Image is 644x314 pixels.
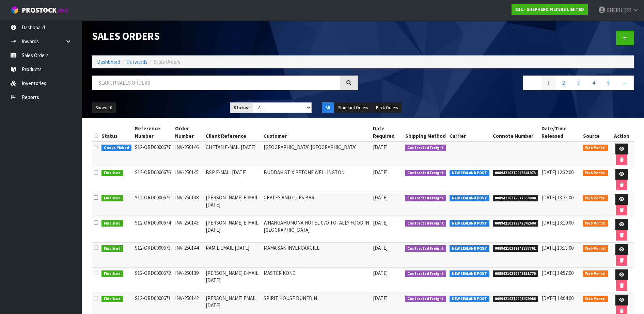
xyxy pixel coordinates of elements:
[262,123,371,142] th: Customer
[450,195,489,202] span: NEW ZEALAND POST
[262,142,371,167] td: [GEOGRAPHIC_DATA] [GEOGRAPHIC_DATA]
[373,245,388,251] span: [DATE]
[22,6,57,15] span: ProStock
[405,245,446,252] span: Contracted Freight
[571,76,586,90] a: 3
[322,102,334,113] button: All
[541,270,574,276] span: [DATE] 14:57:00
[204,142,262,167] td: CHETAN E-MAIL [DATE]
[493,170,538,177] span: 00894210379948641973
[405,296,446,302] span: Contracted Freight
[405,170,446,177] span: Contracted Freight
[493,245,538,252] span: 00894210379947337761
[262,192,371,217] td: CRATES AND CUES BAR
[583,195,608,202] span: Web Portal
[556,76,571,90] a: 2
[373,169,388,176] span: [DATE]
[92,76,340,90] input: Search sales orders
[610,123,634,142] th: Action
[204,217,262,243] td: [PERSON_NAME] E-MAIL [DATE]
[126,59,147,65] a: Outwards
[581,123,610,142] th: Source
[204,268,262,293] td: [PERSON_NAME] E-MAIL [DATE]
[541,76,556,90] a: 1
[101,245,123,252] span: Finalised
[616,76,634,90] a: →
[133,217,173,243] td: S12-ORD0000674
[372,102,402,113] button: Back Orders
[583,245,608,252] span: Web Portal
[173,123,204,142] th: Order Number
[97,59,120,65] a: Dashboard
[586,76,601,90] a: 4
[133,243,173,268] td: S12-ORD0000673
[405,145,446,151] span: Contracted Freight
[493,195,538,202] span: 00894210379947359084
[373,270,388,276] span: [DATE]
[234,105,250,111] strong: Status:
[100,123,133,142] th: Status
[491,123,540,142] th: Connote Number
[204,243,262,268] td: RAMIL EMAIL [DATE]
[133,268,173,293] td: S12-ORD0000672
[101,170,123,177] span: Finalised
[368,76,634,92] nav: Page navigation
[541,295,574,301] span: [DATE] 14:04:00
[101,296,123,302] span: Finalised
[133,192,173,217] td: S12-ORD0000675
[173,243,204,268] td: INV-250144
[154,59,180,65] span: Sales Orders
[92,102,116,113] button: Show: 10
[405,195,446,202] span: Contracted Freight
[405,270,446,277] span: Contracted Freight
[262,167,371,192] td: BUDDAH STIX PETONE WELLINGTON
[173,167,204,192] td: INV-250145
[334,102,372,113] button: Standard Orders
[515,6,584,12] strong: S12 - SHEPHERD FILTERS LIMITED
[373,144,388,150] span: [DATE]
[262,268,371,293] td: MASTER KONG
[101,220,123,227] span: Finalised
[493,296,538,302] span: 00894210379946429986
[541,245,574,251] span: [DATE] 13:13:00
[58,7,68,14] small: WMS
[10,6,19,14] img: cube-alt.png
[173,268,204,293] td: INV-250139
[583,170,608,177] span: Web Portal
[173,217,204,243] td: INV-250143
[541,169,574,176] span: [DATE] 12:32:00
[541,219,574,226] span: [DATE] 13:19:00
[493,220,538,227] span: 00894210379947342604
[373,295,388,301] span: [DATE]
[540,123,581,142] th: Date/Time Released
[101,195,123,202] span: Finalised
[450,270,489,277] span: NEW ZEALAND POST
[601,76,616,90] a: 5
[204,123,262,142] th: Client Reference
[405,220,446,227] span: Contracted Freight
[173,142,204,167] td: INV-250146
[101,145,131,151] span: Goods Picked
[133,167,173,192] td: S12-ORD0000676
[371,123,404,142] th: Date Required
[448,123,491,142] th: Carrier
[523,76,541,90] a: ←
[133,123,173,142] th: Reference Number
[583,145,608,151] span: Web Portal
[583,296,608,302] span: Web Portal
[583,270,608,277] span: Web Portal
[373,194,388,201] span: [DATE]
[101,270,123,277] span: Finalised
[450,170,489,177] span: NEW ZEALAND POST
[450,245,489,252] span: NEW ZEALAND POST
[583,220,608,227] span: Web Portal
[204,192,262,217] td: [PERSON_NAME] E-MAIL [DATE]
[373,219,388,226] span: [DATE]
[262,243,371,268] td: MAMA SAN INVERCARGILL
[92,31,358,42] h1: Sales Orders
[133,142,173,167] td: S12-ORD0000677
[607,7,631,13] span: SHEPHERD
[173,192,204,217] td: INV-250138
[493,270,538,277] span: 00894210379946851770
[450,220,489,227] span: NEW ZEALAND POST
